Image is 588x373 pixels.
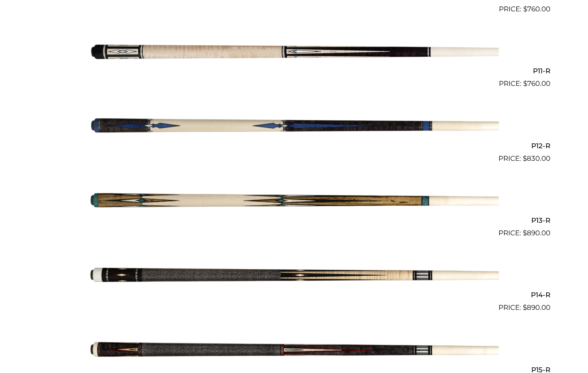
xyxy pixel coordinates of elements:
span: $ [523,154,527,162]
a: P14-R $890.00 [38,242,550,313]
a: P13-R $890.00 [38,167,550,239]
bdi: 890.00 [523,229,550,237]
h2: P11-R [38,64,550,79]
a: P12-R $830.00 [38,92,550,164]
bdi: 890.00 [523,303,550,311]
img: P14-R [90,242,499,310]
img: P12-R [90,92,499,160]
span: $ [523,5,527,13]
img: P11-R [90,18,499,86]
h2: P14-R [38,288,550,303]
a: P11-R $760.00 [38,18,550,89]
span: $ [523,229,527,237]
bdi: 830.00 [523,154,550,162]
h2: P13-R [38,213,550,228]
bdi: 760.00 [523,79,550,87]
h2: P12-R [38,138,550,153]
bdi: 760.00 [523,5,550,13]
span: $ [523,79,527,87]
span: $ [523,303,527,311]
img: P13-R [90,167,499,235]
